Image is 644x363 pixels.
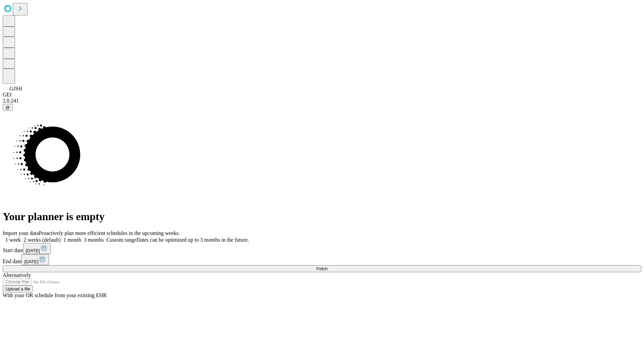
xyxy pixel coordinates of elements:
span: 1 month [63,237,81,243]
span: 1 week [5,237,21,243]
h1: Your planner is empty [3,210,641,223]
div: 2.0.241 [3,98,641,104]
span: With your OR schedule from your existing EHR [3,292,107,298]
div: End date [3,254,641,265]
button: Fetch [3,265,641,272]
div: GEI [3,92,641,98]
span: [DATE] [26,248,40,253]
button: @ [3,104,13,111]
span: Alternatively [3,272,31,278]
span: Dates can be optimized up to 3 months in the future. [137,237,249,243]
span: 3 months [84,237,104,243]
span: Custom range [106,237,136,243]
span: 2 weeks (default) [23,237,61,243]
span: [DATE] [24,259,38,264]
span: Fetch [316,266,327,271]
button: [DATE] [21,254,49,265]
div: Start date [3,243,641,254]
button: [DATE] [23,243,51,254]
span: Proactively plan more efficient schedules in the upcoming weeks. [39,230,180,236]
span: @ [5,105,10,110]
span: Import your data [3,230,39,236]
button: Upload a file [3,285,33,292]
span: GJSH [9,86,22,91]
